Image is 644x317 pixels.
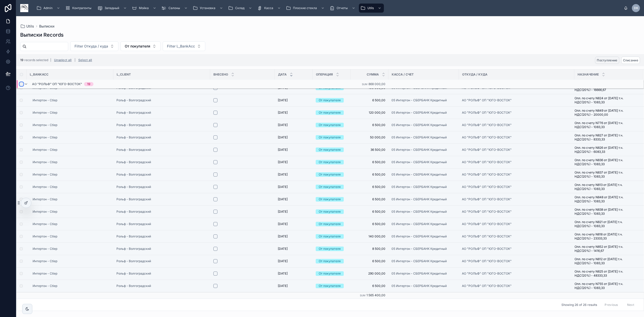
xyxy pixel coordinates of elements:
button: Списание [621,57,640,64]
span: Рольф - Волгоградский [116,98,151,102]
a: АО "РОЛЬФ" ОП "ЮГО-ВОСТОК" [462,247,512,251]
button: Select Button [163,41,205,51]
a: АО "РОЛЬФ" ОП "ЮГО-ВОСТОК" [462,210,571,214]
span: 05 Интертон - СБЕРБАНК Кредитный [391,234,447,238]
span: Интертон - Сбер [33,210,57,214]
a: 05 Интертон - СБЕРБАНК Кредитный [391,160,447,164]
a: Рольф - Волгоградский [116,222,151,226]
a: Опл. по счету N827 от [DATE] т.ч. НДС(20%) - 8333,33 [575,133,637,141]
a: Интертон - Сбер [33,111,110,115]
div: От покупателя [319,247,341,251]
a: Интертон - Сбер [33,160,110,164]
button: Поступление [595,57,619,64]
a: Интертон - Сбер [33,197,110,201]
a: Склад [227,4,255,13]
a: От покупателя [316,234,348,239]
div: От покупателя [319,185,341,189]
a: [DATE] [278,148,310,152]
a: 6 500,00 [354,210,385,214]
span: Рольф - Волгоградский [116,123,151,127]
span: Плоские стекла [293,6,317,10]
a: [DATE] [278,210,310,214]
a: Интертон - Сбер [33,185,110,189]
span: Рольф - Волгоградский [116,234,151,238]
a: Опл. по счету N852 от [DATE] т.ч. НДС(20%) - 1416,67 [575,245,637,253]
a: АО "РОЛЬФ" ОП "ЮГО-ВОСТОК" [462,98,512,102]
a: Интертон - Сбер [33,185,57,189]
div: От покупателя [319,98,341,103]
a: [DATE] [278,222,310,226]
span: Интертон - Сбер [33,160,57,164]
a: 05 Интертон - СБЕРБАНК Кредитный [391,234,456,238]
a: Рольф - Волгоградский [116,185,151,189]
span: 05 Интертон - СБЕРБАНК Кредитный [391,98,447,102]
a: 05 Интертон - СБЕРБАНК Кредитный [391,160,456,164]
span: Admin [43,6,53,10]
a: Плоские стекла [284,4,327,13]
span: [DATE] [278,197,288,201]
a: 05 Интертон - СБЕРБАНК Кредитный [391,210,447,214]
span: Отчеты [337,6,348,10]
a: АО "РОЛЬФ" ОП "ЮГО-ВОСТОК" [462,123,512,127]
div: scrollable content [32,3,624,14]
a: 05 Интертон - СБЕРБАНК Кредитный [391,135,447,139]
a: [DATE] [278,98,310,102]
button: Select Button [120,41,161,51]
a: От покупателя [316,160,348,164]
a: Рольф - Волгоградский [116,160,151,164]
a: АО "РОЛЬФ" ОП "ЮГО-ВОСТОК" [462,173,571,177]
span: Салоны [168,6,180,10]
a: От покупателя [316,110,348,115]
button: Select Button [70,41,118,51]
a: Интертон - Сбер [33,247,110,251]
a: Интертон - Сбер [33,148,110,152]
a: [DATE] [278,185,310,189]
span: Рольф - Волгоградский [116,197,151,201]
span: 120 000,00 [354,111,385,115]
a: Салоны [160,4,190,13]
a: Контрагенты [64,4,95,13]
a: 50 000,00 [354,135,385,139]
a: АО "РОЛЬФ" ОП "ЮГО-ВОСТОК" [462,135,571,139]
span: АО "РОЛЬФ" ОП "ЮГО-ВОСТОК" [32,82,82,86]
a: 05 Интертон - СБЕРБАНК Кредитный [391,247,447,251]
span: 140 000,00 [354,234,385,238]
a: Опл. по счету N838 от [DATE] т.ч. НДС(20%) - 1083,33 [575,208,637,216]
span: [DATE] [278,210,288,214]
a: От покупателя [316,172,348,177]
span: От покупателя [125,44,150,49]
a: [DATE] [278,111,310,115]
a: Рольф - Волгоградский [116,123,207,127]
a: АО "РОЛЬФ" ОП "ЮГО-ВОСТОК" [462,197,512,201]
a: [DATE] [278,173,310,177]
a: Рольф - Волгоградский [116,222,207,226]
a: 6 500,00 [354,123,385,127]
span: Опл. по счету N849 от [DATE] т.ч. НДС(20%) - 20000,00 [575,109,637,117]
span: Опл. по счету N837 от [DATE] т.ч. НДС(20%) - 1083,33 [575,170,637,179]
a: Опл. по счету N824 от [DATE] т.ч. НДС(20%) - 1083,33 [575,96,637,104]
span: [DATE] [278,173,288,177]
span: 6 500,00 [354,222,385,226]
a: 6 500,00 [354,173,385,177]
a: [DATE] [278,160,310,164]
a: 05 Интертон - СБЕРБАНК Кредитный [391,222,456,226]
a: 05 Интертон - СБЕРБАНК Кредитный [391,148,456,152]
span: АО "РОЛЬФ" ОП "ЮГО-ВОСТОК" [462,222,512,226]
span: 8 500,00 [354,247,385,251]
span: [DATE] [278,222,288,226]
a: Опл. по счету N836 от [DATE] т.ч. НДС(20%) - 1083,33 [575,158,637,166]
span: Поступление [597,58,617,62]
span: 05 Интертон - СБЕРБАНК Кредитный [391,123,447,127]
a: Интертон - Сбер [33,148,57,152]
span: Интертон - Сбер [33,123,57,127]
a: АО "РОЛЬФ" ОП "ЮГО-ВОСТОК" [462,185,571,189]
a: 36 500,00 [354,148,385,152]
a: [DATE] [278,234,310,238]
a: АО "РОЛЬФ" ОП "ЮГО-ВОСТОК" [462,197,571,201]
a: Опл. по счету N776 от [DATE] т.ч. НДС(20%) - 1083,33 [575,121,637,129]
